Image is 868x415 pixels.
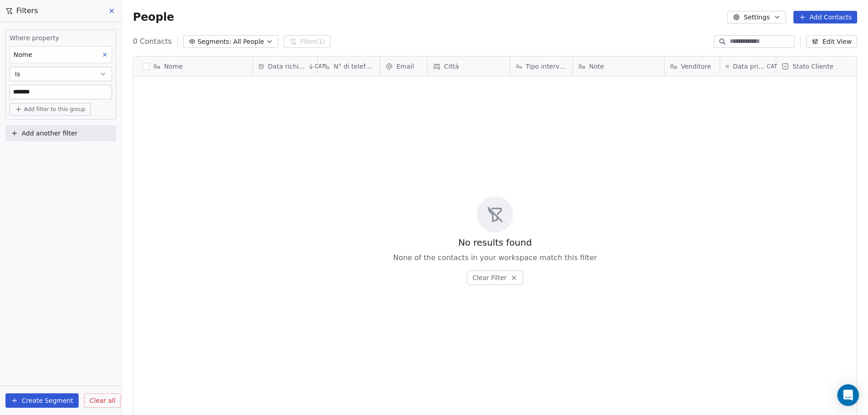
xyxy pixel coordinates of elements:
span: Stato Cliente [793,62,834,71]
span: N° di telefono [334,62,374,71]
button: Settings [727,11,786,23]
button: Filter(1) [284,35,330,48]
div: N° di telefono [318,56,380,76]
button: Clear Filter [467,270,523,285]
span: People [133,10,174,24]
span: Email [396,62,414,71]
span: Segments: [198,37,231,47]
span: Data primo contatto [733,62,765,71]
div: Email [380,56,427,76]
div: Data richiestaCAT [253,56,317,76]
div: grid [133,76,253,400]
button: Edit View [806,35,857,48]
div: Stato Cliente [776,56,859,76]
span: Venditore [681,62,711,71]
span: Note [589,62,604,71]
span: CAT [315,63,325,70]
span: CAT [767,63,777,70]
span: Tipo intervento [526,62,567,71]
span: None of the contacts in your workspace match this filter [393,252,597,263]
div: Data primo contattoCAT [720,56,776,76]
div: Nome [133,56,252,76]
div: Città [428,56,510,76]
div: Note [573,56,664,76]
span: Data richiesta [268,62,306,71]
div: Venditore [665,56,720,76]
div: Tipo intervento [510,56,572,76]
button: Add Contacts [793,11,857,23]
span: Città [444,62,459,71]
div: Open Intercom Messenger [837,384,859,406]
span: No results found [458,236,532,249]
span: Nome [164,62,183,71]
span: 0 Contacts [133,36,172,47]
span: All People [233,37,264,47]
